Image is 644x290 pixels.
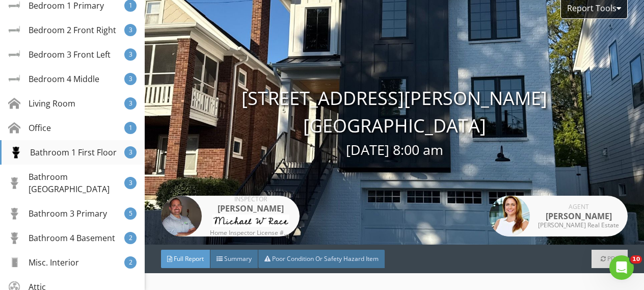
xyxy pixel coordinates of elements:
div: Bathroom 1 First Floor [10,146,117,159]
div: Inspector [210,196,291,202]
div: 3 [124,73,137,85]
span: 10 [630,255,642,263]
div: Living Room [8,97,75,110]
div: 3 [124,97,137,110]
img: jpeg [489,196,530,236]
a: Inspector [PERSON_NAME] Home Inspector License #162522 [161,196,300,236]
div: Bedroom 2 Front Right [8,24,116,36]
div: [STREET_ADDRESS][PERSON_NAME] [GEOGRAPHIC_DATA] [145,85,644,161]
div: 1 [124,122,137,134]
div: Agent [538,204,620,210]
img: Screenshot_2024-07-15_at_1.15.33%E2%80%AFPM.png [212,215,289,227]
div: Bedroom 4 Middle [8,73,99,85]
div: 2 [124,232,137,244]
div: Bathroom 3 Primary [8,207,107,220]
div: Bedroom 3 Front Left [8,48,111,61]
div: 5 [124,207,137,220]
div: [DATE] 8:00 am [145,140,644,161]
div: 3 [124,48,137,61]
span: Full Report [174,254,204,263]
div: Misc. Interior [8,256,79,269]
img: img_0434.jpg [161,196,202,236]
div: 3 [124,177,137,189]
div: 2 [124,256,137,269]
div: Bathroom 4 Basement [8,232,115,244]
div: Office [8,122,51,134]
span: Summary [224,254,252,263]
span: PDF [607,254,619,263]
div: Bathroom [GEOGRAPHIC_DATA] [8,171,124,195]
div: 3 [124,146,137,159]
div: Home Inspector License #162522 [210,230,291,236]
iframe: Intercom live chat [609,255,634,280]
div: [PERSON_NAME] [538,210,620,222]
span: Poor Condition Or Safety Hazard Item [272,254,379,263]
div: [PERSON_NAME] [210,202,291,215]
div: [PERSON_NAME] Real Estate [538,222,620,228]
div: 3 [124,24,137,36]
